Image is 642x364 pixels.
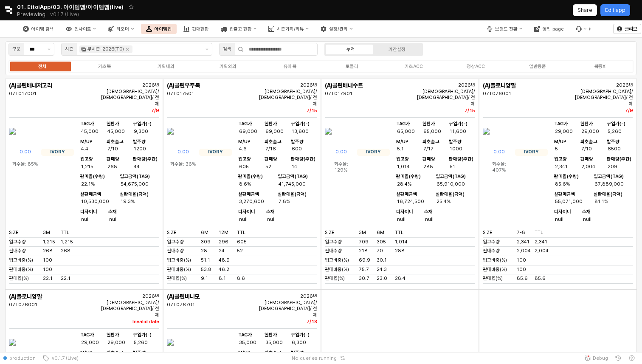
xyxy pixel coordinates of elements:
[31,26,54,32] div: 아이템 검색
[50,11,79,18] p: v0.1.7 (Live)
[135,63,197,70] label: 기획내의
[383,63,445,70] label: 기초ACC
[73,63,135,70] label: 기초복
[277,26,304,32] div: 시즌기획/리뷰
[11,63,73,70] label: 전체
[126,48,129,51] div: Remove 무시즌-2026(T0)
[613,24,641,34] button: 클리브
[155,26,172,32] div: 아이템맵
[405,64,423,69] div: 기초ACC
[45,8,84,20] button: Releases and History
[65,45,73,53] div: 시즌
[529,24,569,34] button: 영업 page
[445,63,507,70] label: 정상ACC
[481,24,527,34] button: 브랜드 전환
[346,64,358,69] div: 토들러
[329,26,348,32] div: 설정/관리
[593,355,608,361] span: Debug
[220,64,237,69] div: 기획외의
[9,355,36,361] span: production
[581,352,611,364] button: Debug
[49,355,79,361] span: v0.1.7 (Live)
[103,24,139,34] button: 리오더
[74,26,91,32] div: 인사이트
[374,46,420,53] label: 기간설정
[98,64,111,69] div: 기초복
[569,63,631,70] label: 복종X
[529,64,546,69] div: 일반용품
[605,7,625,14] p: Edit app
[600,4,630,16] button: Edit app
[327,46,374,53] label: 누적
[61,24,101,34] button: 인사이트
[346,47,355,52] div: 누적
[292,355,337,361] span: No queries running
[625,352,639,364] button: Help
[259,63,321,70] label: 유아복
[202,43,212,55] button: 제안 사항 표시
[44,43,54,55] button: 제안 사항 표시
[321,63,383,70] label: 토들러
[18,24,59,34] button: 아이템 검색
[39,352,82,364] button: v0.1.7 (Live)
[495,26,518,32] div: 브랜드 전환
[543,26,564,32] div: 영업 page
[116,26,129,32] div: 리오더
[17,10,45,19] span: Previewing
[178,24,214,34] button: 판매현황
[158,64,175,69] div: 기획내의
[229,26,252,32] div: 입출고 현황
[389,47,405,52] div: 기간설정
[571,24,591,34] div: Menu item 6
[197,63,259,70] label: 기획외의
[625,25,637,32] p: 클리브
[577,7,592,14] p: Share
[338,356,347,361] button: Reset app state
[263,24,314,34] button: 시즌기획/리뷰
[12,45,21,53] div: 구분
[467,64,485,69] div: 정상ACC
[141,24,177,34] button: 아이템맵
[223,45,231,53] div: 검색
[127,3,135,11] button: Add app to favorites
[315,24,358,34] button: 설정/관리
[87,45,124,53] div: 무시즌-2026(T0)
[611,352,625,364] button: History
[594,64,605,69] div: 복종X
[192,26,209,32] div: 판매현황
[573,4,597,16] button: Share app
[216,24,262,34] button: 입출고 현황
[17,3,124,11] span: 01. EttoiApp/03. 아이템맵/아이템맵(live)
[38,64,47,69] div: 전체
[507,63,569,70] label: 일반용품
[284,64,296,69] div: 유아복
[17,8,84,20] div: Previewing v0.1.7 (Live)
